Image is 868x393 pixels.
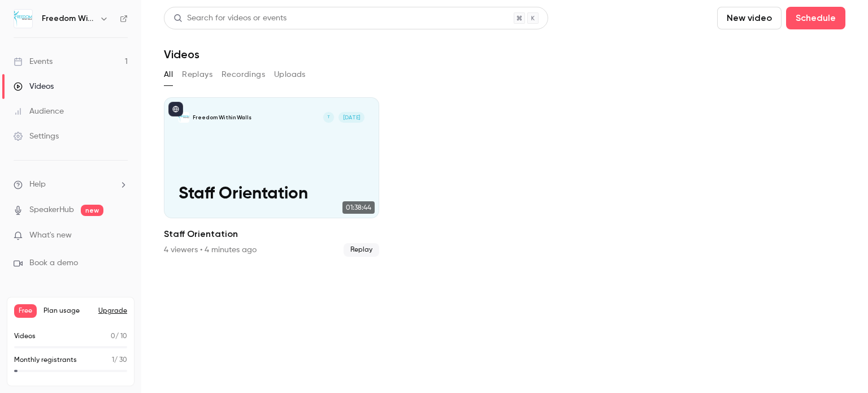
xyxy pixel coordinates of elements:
div: Videos [14,81,54,92]
p: Freedom Within Walls [193,114,251,121]
div: Audience [14,106,64,117]
button: Recordings [222,66,265,84]
button: published [168,102,183,116]
button: New video [717,7,782,29]
li: Staff Orientation [164,97,379,257]
span: What's new [29,230,72,241]
h2: Staff Orientation [164,227,379,241]
div: Search for videos or events [173,12,287,24]
h1: Videos [164,47,199,61]
ul: Videos [164,97,845,257]
span: Plan usage [44,306,92,316]
a: SpeakerHub [29,204,74,216]
li: help-dropdown-opener [14,179,128,191]
button: Replays [182,66,212,84]
img: Freedom Within Walls [14,10,32,28]
p: Staff Orientation [179,184,364,204]
span: Replay [344,243,379,257]
button: Upgrade [98,306,127,316]
p: / 30 [112,355,127,365]
img: Staff Orientation [179,112,189,123]
p: / 10 [111,331,127,342]
a: Staff OrientationFreedom Within WallsT[DATE]Staff Orientation01:38:44Staff Orientation4 viewers •... [164,97,379,257]
p: Videos [14,331,36,342]
span: 0 [111,333,115,340]
button: All [164,66,173,84]
iframe: Noticeable Trigger [114,231,128,241]
span: 1 [112,357,114,364]
span: Free [14,304,37,318]
div: 4 viewers • 4 minutes ago [164,244,257,256]
span: Book a demo [29,257,78,269]
button: Uploads [274,66,306,84]
div: T [323,111,335,123]
section: Videos [164,7,845,386]
div: Events [14,56,53,67]
span: [DATE] [338,112,364,123]
span: new [81,205,103,216]
span: Help [29,179,46,191]
span: 01:38:44 [342,201,375,214]
h6: Freedom Within Walls [42,13,95,24]
div: Settings [14,131,59,142]
p: Monthly registrants [14,355,77,365]
button: Schedule [786,7,845,29]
